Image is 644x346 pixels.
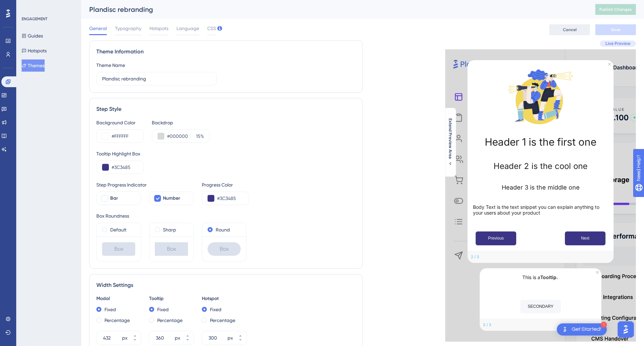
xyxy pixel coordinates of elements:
div: Footer [480,319,601,331]
div: Backdrop [152,119,210,127]
span: Number [163,194,180,202]
span: Bar [110,194,118,202]
div: Box Roundness [96,212,356,220]
div: Progress Color [202,181,249,189]
div: px [122,334,127,342]
span: Language [176,24,199,32]
div: px [175,334,180,342]
div: Width Settings [96,281,356,289]
button: px [129,331,141,338]
button: Publish Changes [595,4,636,15]
span: Typography [115,24,141,32]
span: CSS [207,24,216,32]
button: Save [595,24,636,35]
button: SECONDARY [520,300,561,313]
label: Percentage [104,316,130,324]
label: Percentage [157,316,183,324]
iframe: UserGuiding AI Assistant Launcher [616,319,636,340]
div: Plandisc rebranding [89,5,578,14]
span: Publish Changes [599,7,632,12]
label: Default [110,226,126,234]
button: Next [565,231,605,245]
h2: Header 2 is the cool one [473,161,608,171]
div: Step 2 of 3 [483,322,491,327]
img: Modal Media [507,63,574,130]
b: Tooltip. [540,274,558,280]
div: ENGAGEMENT [22,16,47,22]
div: Step 2 of 3 [471,254,479,259]
div: Modal [96,295,141,303]
div: Tooltip Highlight Box [96,150,356,158]
button: px [234,331,246,338]
input: Theme Name [102,75,211,82]
span: Extend Preview Area [448,118,453,159]
span: Save [611,27,620,32]
h1: Header 1 is the first one [473,136,608,148]
button: Hotspots [22,45,47,57]
button: Themes [22,59,45,72]
label: Fixed [157,305,169,314]
span: Cancel [563,27,577,32]
div: Close Preview [608,63,611,66]
input: % [193,132,200,140]
div: Theme Name [96,61,125,69]
button: Cancel [549,24,590,35]
label: Round [216,226,230,234]
input: px [209,334,226,342]
div: Box [155,242,188,256]
div: Open Get Started! checklist, remaining modules: 1 [557,323,607,336]
span: Need Help? [16,2,42,10]
input: px [103,334,121,342]
div: Step Progress Indicator [96,181,194,189]
span: General [89,24,107,32]
label: Sharp [163,226,176,234]
button: Guides [22,30,43,42]
button: px [234,338,246,345]
button: px [182,331,194,338]
span: Hotspots [149,24,168,32]
div: Get Started! [572,326,601,333]
div: Tooltip [149,295,194,303]
div: Box [208,242,241,256]
button: px [182,338,194,345]
label: Percentage [210,316,235,324]
input: px [156,334,173,342]
label: Fixed [210,305,221,314]
div: Box [102,242,135,256]
div: Hotspot [202,295,246,303]
span: Live Preview [605,41,630,46]
button: Previous [476,231,516,245]
p: This is a [485,274,596,281]
button: px [129,338,141,345]
button: Extend Preview Area [445,118,456,166]
label: Fixed [104,305,116,314]
div: Theme Information [96,48,356,56]
img: launcher-image-alternative-text [561,325,569,333]
div: Close Preview [596,271,599,274]
h3: Header 3 is the middle one [473,184,608,191]
div: Step Style [96,105,356,113]
div: 1 [601,322,607,328]
div: Footer [468,251,614,263]
div: px [228,334,233,342]
div: Background Color [96,119,144,127]
p: Body Text is the text snippet you can explain anything to your users about your product [473,204,608,216]
label: % [191,132,204,140]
